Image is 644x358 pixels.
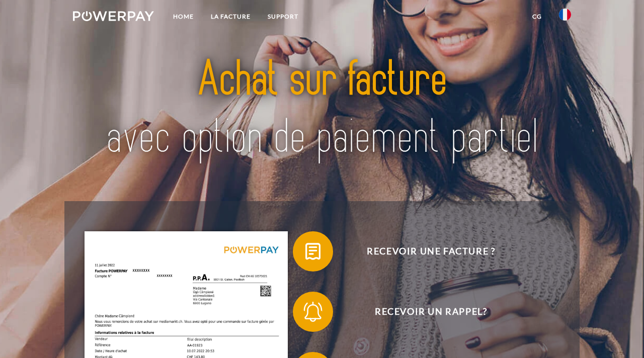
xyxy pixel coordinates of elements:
[73,11,154,21] img: logo-powerpay-white.svg
[165,8,202,26] a: Home
[259,8,307,26] a: Support
[300,299,326,324] img: qb_bell.svg
[559,9,571,21] img: fr
[202,8,259,26] a: LA FACTURE
[308,231,554,272] span: Recevoir une facture ?
[98,36,547,182] img: title-powerpay_fr.svg
[308,292,554,332] span: Recevoir un rappel?
[524,8,550,26] a: CG
[293,231,554,272] button: Recevoir une facture ?
[300,239,326,264] img: qb_bill.svg
[293,292,554,332] button: Recevoir un rappel?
